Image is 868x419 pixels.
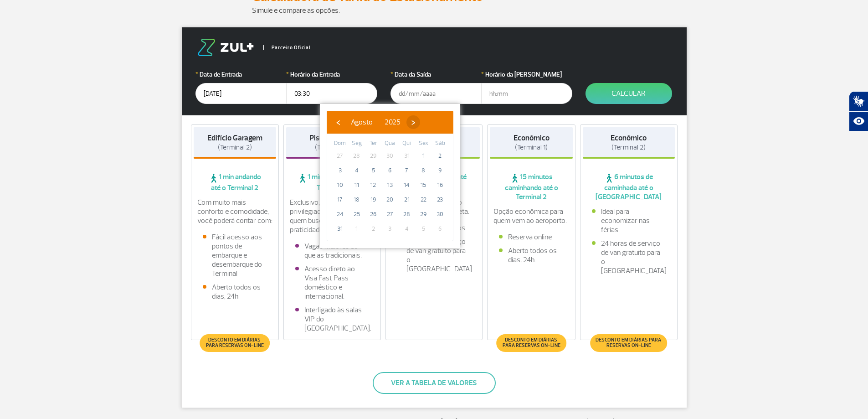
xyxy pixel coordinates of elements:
[332,139,349,149] th: weekday
[400,207,414,222] span: 28
[320,104,460,248] bs-datepicker-container: calendar
[295,305,369,333] li: Interligado às salas VIP do [GEOGRAPHIC_DATA].
[366,178,380,192] span: 12
[333,163,347,178] span: 3
[481,83,572,104] input: hh:mm
[849,111,868,131] button: Abrir recursos assistivos.
[433,149,447,163] span: 2
[406,115,420,129] button: ›
[195,39,256,56] img: logo-zul.png
[333,192,347,207] span: 17
[197,198,273,225] p: Com muito mais conforto e comodidade, você poderá contar com:
[383,149,397,163] span: 30
[383,178,397,192] span: 13
[373,372,496,394] button: Ver a tabela de valores
[349,163,364,178] span: 4
[383,207,397,222] span: 27
[349,149,364,163] span: 28
[349,192,364,207] span: 18
[490,172,573,202] span: 15 minutos caminhando até o Terminal 2
[433,222,447,236] span: 6
[611,133,647,143] strong: Econômico
[365,139,382,149] th: weekday
[400,178,414,192] span: 14
[207,133,262,143] strong: Edifício Garagem
[586,83,672,104] button: Calcular
[481,70,572,79] label: Horário da [PERSON_NAME]
[499,233,564,242] li: Reserva online
[349,178,364,192] span: 11
[416,207,431,222] span: 29
[286,70,377,79] label: Horário da Entrada
[400,192,414,207] span: 21
[203,233,267,278] li: Fácil acesso aos pontos de embarque e desembarque do Terminal
[218,143,252,152] span: (Terminal 2)
[309,133,354,143] strong: Piso Premium
[263,45,310,50] span: Parceiro Oficial
[400,149,414,163] span: 31
[295,264,369,301] li: Acesso direto ao Visa Fast Pass doméstico e internacional.
[416,222,431,236] span: 5
[286,172,378,192] span: 1 min andando até o Terminal 2
[333,222,347,236] span: 31
[583,172,675,202] span: 6 minutos de caminhada até o [GEOGRAPHIC_DATA]
[366,222,380,236] span: 2
[366,207,380,222] span: 26
[349,222,364,236] span: 1
[416,178,431,192] span: 15
[383,222,397,236] span: 3
[390,70,482,79] label: Data da Saída
[611,143,646,152] span: (Terminal 2)
[493,207,569,225] p: Opção econômica para quem vem ao aeroporto.
[286,83,377,104] input: hh:mm
[416,192,431,207] span: 22
[205,337,265,348] span: Desconto em diárias para reservas on-line
[366,192,380,207] span: 19
[499,246,564,264] li: Aberto todos os dias, 24h.
[849,91,868,111] button: Abrir tradutor de língua de sinais.
[431,139,448,149] th: weekday
[203,283,267,301] li: Aberto todos os dias, 24h
[849,91,868,131] div: Plugin de acessibilidade da Hand Talk.
[333,207,347,222] span: 24
[315,143,349,152] span: (Terminal 2)
[433,207,447,222] span: 30
[331,116,420,125] bs-datepicker-navigation-view: ​ ​ ​
[366,163,380,178] span: 5
[290,198,375,234] p: Exclusivo, com localização privilegiada e ideal para quem busca conforto e praticidade.
[592,207,666,234] li: Ideal para economizar nas férias
[515,143,548,152] span: (Terminal 1)
[595,337,663,348] span: Desconto em diárias para reservas on-line
[383,192,397,207] span: 20
[592,239,666,275] li: 24 horas de serviço de van gratuito para o [GEOGRAPHIC_DATA]
[400,163,414,178] span: 7
[382,139,399,149] th: weekday
[379,115,406,129] button: 2025
[397,237,471,274] li: 24 horas de serviço de van gratuito para o [GEOGRAPHIC_DATA]
[345,115,379,129] button: Agosto
[333,178,347,192] span: 10
[398,139,415,149] th: weekday
[295,242,369,260] li: Vagas maiores do que as tradicionais.
[366,149,380,163] span: 29
[433,163,447,178] span: 9
[415,139,432,149] th: weekday
[390,83,482,104] input: dd/mm/aaaa
[331,115,345,129] button: ‹
[416,149,431,163] span: 1
[383,163,397,178] span: 6
[194,172,277,192] span: 1 min andando até o Terminal 2
[433,178,447,192] span: 16
[385,118,401,127] span: 2025
[416,163,431,178] span: 8
[400,222,414,236] span: 4
[501,337,561,348] span: Desconto em diárias para reservas on-line
[195,83,287,104] input: dd/mm/aaaa
[351,118,373,127] span: Agosto
[514,133,550,143] strong: Econômico
[333,149,347,163] span: 27
[195,70,287,79] label: Data de Entrada
[349,207,364,222] span: 25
